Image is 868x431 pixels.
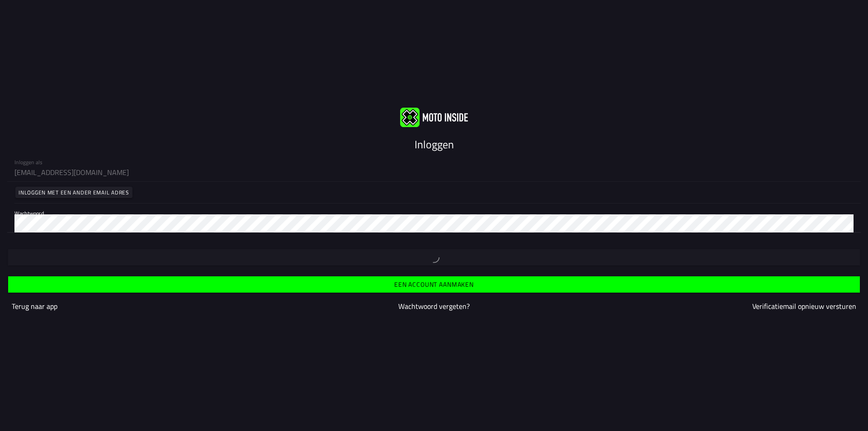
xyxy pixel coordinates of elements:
ion-button: Inloggen met een ander email adres [15,187,132,198]
ion-button: Een account aanmaken [8,276,860,293]
ion-text: Inloggen [415,136,454,152]
a: Verificatiemail opnieuw versturen [752,301,856,312]
a: Terug naar app [12,301,57,312]
a: Wachtwoord vergeten? [398,301,470,312]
